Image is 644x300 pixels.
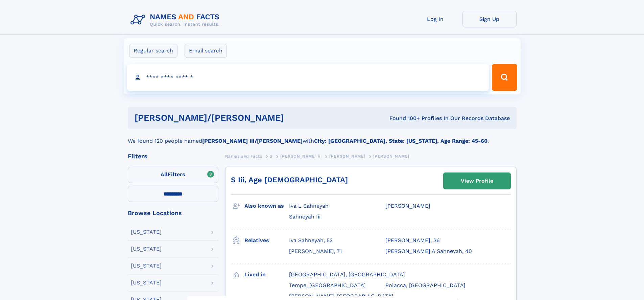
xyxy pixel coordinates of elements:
[270,154,273,159] span: S
[244,269,289,280] h3: Lived in
[289,237,333,244] a: Iva Sahneyah, 53
[444,173,510,189] a: View Profile
[128,153,218,159] div: Filters
[314,138,487,144] b: City: [GEOGRAPHIC_DATA], State: [US_STATE], Age Range: 45-60
[289,271,405,278] span: [GEOGRAPHIC_DATA], [GEOGRAPHIC_DATA]
[128,210,218,216] div: Browse Locations
[135,114,337,122] h1: [PERSON_NAME]/[PERSON_NAME]
[270,152,273,160] a: S
[329,154,365,159] span: [PERSON_NAME]
[289,282,366,289] span: Tempe, [GEOGRAPHIC_DATA]
[244,235,289,246] h3: Relatives
[128,167,218,183] label: Filters
[289,213,320,220] span: Sahneyah Iii
[289,203,329,209] span: Iva L Sahneyah
[385,237,440,244] a: [PERSON_NAME], 36
[131,263,162,269] div: [US_STATE]
[225,152,262,160] a: Names and Facts
[280,152,321,160] a: [PERSON_NAME] iii
[128,11,225,29] img: Logo Names and Facts
[492,64,517,91] button: Search Button
[202,138,303,144] b: [PERSON_NAME] Iii/[PERSON_NAME]
[385,282,466,289] span: Polacca, [GEOGRAPHIC_DATA]
[231,176,348,184] a: S Iii, Age [DEMOGRAPHIC_DATA]
[129,44,177,58] label: Regular search
[337,115,510,122] div: Found 100+ Profiles In Our Records Database
[462,11,517,27] a: Sign Up
[131,280,162,285] div: [US_STATE]
[385,248,472,255] a: [PERSON_NAME] A Sahneyah, 40
[131,246,162,252] div: [US_STATE]
[408,11,462,27] a: Log In
[127,64,489,91] input: search input
[289,248,342,255] a: [PERSON_NAME], 71
[385,203,430,209] span: [PERSON_NAME]
[329,152,365,160] a: [PERSON_NAME]
[128,129,517,145] div: We found 120 people named with .
[161,171,168,178] span: All
[461,173,493,189] div: View Profile
[244,200,289,212] h3: Also known as
[280,154,321,159] span: [PERSON_NAME] iii
[373,154,409,159] span: [PERSON_NAME]
[131,229,162,235] div: [US_STATE]
[185,44,227,58] label: Email search
[289,293,393,299] span: [PERSON_NAME], [GEOGRAPHIC_DATA]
